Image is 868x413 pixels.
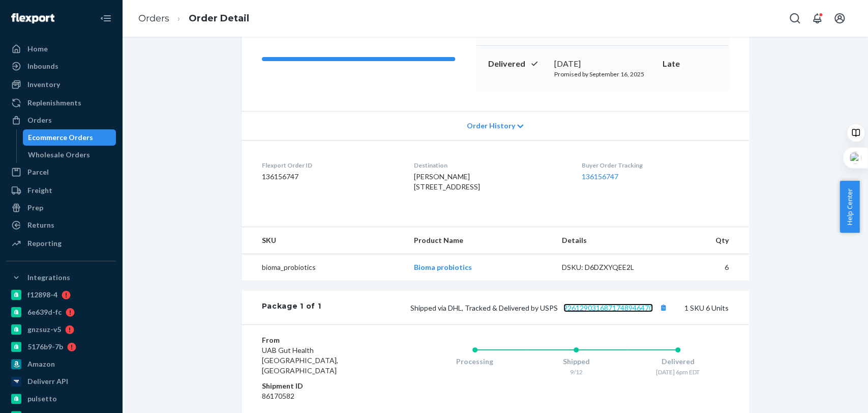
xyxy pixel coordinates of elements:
div: Home [27,44,48,54]
dd: 136156747 [262,172,398,182]
span: Shipped via DHL, Tracked & Delivered by USPS [410,304,670,312]
a: f12898-4 [6,287,116,303]
div: gnzsuz-v5 [27,324,61,335]
div: pulsetto [27,394,57,404]
ol: breadcrumbs [130,4,257,34]
a: gnzsuz-v5 [6,321,116,338]
a: Returns [6,217,116,233]
button: Integrations [6,269,116,286]
a: 6e639d-fc [6,304,116,320]
button: Open notifications [807,8,827,29]
div: f12898-4 [27,290,57,300]
div: Reporting [27,238,62,249]
dt: Buyer Order Tracking [582,161,728,170]
div: 9/12 [525,368,627,376]
dt: Shipment ID [262,381,383,391]
a: Wholesale Orders [23,147,116,163]
div: Inventory [27,79,60,90]
div: Inbounds [27,61,58,71]
div: [DATE] [554,58,650,70]
dt: Destination [414,161,565,170]
th: Product Name [406,227,554,254]
th: Qty [666,227,749,254]
a: 9261290316871748946470 [563,304,653,312]
div: 6e639d-fc [27,307,62,317]
a: Ecommerce Orders [23,129,116,146]
div: Amazon [27,359,55,369]
a: Freight [6,182,116,199]
th: Details [554,227,666,254]
div: Ecommerce Orders [28,132,93,143]
p: Promised by September 16, 2025 [554,70,650,78]
div: Freight [27,185,52,196]
dd: 86170582 [262,391,383,401]
td: bioma_probiotics [242,254,406,281]
div: Prep [27,203,43,213]
a: 136156747 [582,172,618,181]
div: Deliverr API [27,376,68,387]
p: Delivered [488,58,546,70]
a: 5176b9-7b [6,339,116,355]
a: Reporting [6,235,116,252]
a: Inbounds [6,58,116,74]
div: [DATE] 6pm EDT [627,368,729,376]
button: Close Navigation [96,8,116,29]
button: Copy tracking number [657,301,670,314]
div: Delivered [627,356,729,367]
a: Bioma probiotics [414,263,472,271]
button: Help Center [840,181,859,233]
dt: From [262,335,383,345]
div: 1 SKU 6 Units [321,301,728,314]
span: Order History [466,121,515,131]
a: Orders [138,13,169,24]
div: Parcel [27,167,49,177]
a: Home [6,41,116,57]
a: Inventory [6,76,116,93]
a: pulsetto [6,391,116,407]
div: Orders [27,115,52,125]
a: Parcel [6,164,116,180]
a: Orders [6,112,116,128]
a: Replenishments [6,95,116,111]
div: Package 1 of 1 [262,301,321,314]
button: Open account menu [829,8,850,29]
div: DSKU: D6DZXYQEE2L [562,262,657,272]
span: [PERSON_NAME] [STREET_ADDRESS] [414,172,480,191]
img: Flexport logo [11,13,54,23]
div: Processing [424,356,526,367]
a: Deliverr API [6,373,116,390]
div: Wholesale Orders [28,150,90,160]
td: 6 [666,254,749,281]
a: Prep [6,200,116,216]
dt: Flexport Order ID [262,161,398,170]
div: Returns [27,220,54,230]
p: Late [663,58,716,70]
span: UAB Gut Health [GEOGRAPHIC_DATA], [GEOGRAPHIC_DATA] [262,346,338,375]
th: SKU [242,227,406,254]
a: Amazon [6,356,116,372]
div: Integrations [27,272,70,283]
div: Replenishments [27,98,81,108]
div: Shipped [525,356,627,367]
button: Open Search Box [785,8,805,29]
div: 5176b9-7b [27,342,63,352]
a: Order Detail [189,13,249,24]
